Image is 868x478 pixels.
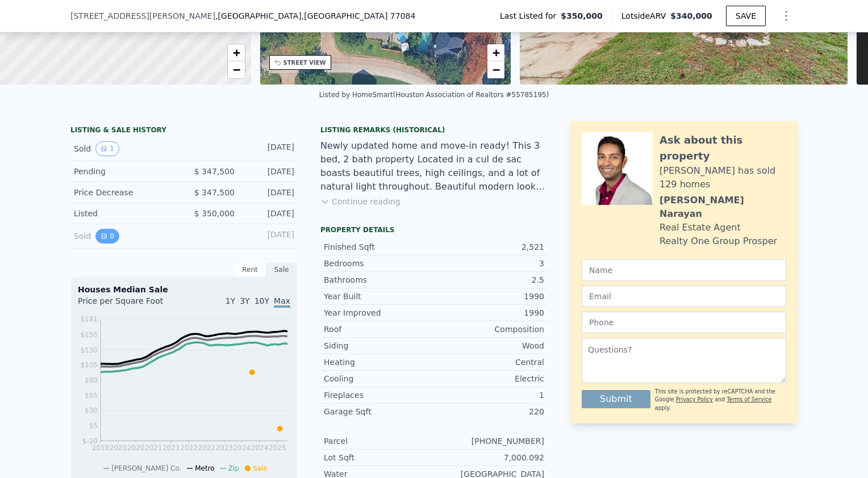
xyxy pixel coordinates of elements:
div: Ask about this property [660,132,786,164]
div: Listing Remarks (Historical) [320,125,548,135]
div: Pending [74,166,175,177]
div: Sale [266,262,298,277]
div: [PERSON_NAME] has sold 129 homes [660,164,786,191]
div: 220 [434,406,544,417]
div: 7,000.092 [434,452,544,463]
span: − [232,62,240,77]
tspan: 2019 [92,444,110,452]
tspan: $130 [80,346,98,354]
tspan: $5 [89,422,98,430]
div: Sold [74,141,175,156]
span: Lotside ARV [621,10,670,22]
div: [DATE] [244,229,294,244]
input: Phone [582,312,786,333]
tspan: 2020 [110,444,127,452]
tspan: $181 [80,315,98,323]
span: , [GEOGRAPHIC_DATA] 77084 [302,11,416,20]
div: [PHONE_NUMBER] [434,435,544,447]
div: Composition [434,324,544,335]
div: Real Estate Agent [660,221,741,234]
div: STREET VIEW [283,58,326,67]
span: + [232,45,240,60]
span: Zip [228,464,239,472]
tspan: 2024 [233,444,251,452]
span: 10Y [254,296,269,305]
tspan: $-20 [82,437,98,445]
div: [DATE] [244,166,294,177]
span: Sale [253,464,268,472]
span: 1Y [226,296,235,305]
span: $ 347,500 [194,167,235,176]
div: 3 [434,258,544,269]
a: Zoom out [487,61,504,78]
input: Name [582,259,786,281]
span: Last Listed for [500,10,561,22]
div: Cooling [324,373,434,384]
div: Roof [324,324,434,335]
span: + [493,45,500,60]
span: − [493,62,500,77]
div: Realty One Group Prosper [660,234,777,248]
div: Finished Sqft [324,241,434,253]
span: $ 350,000 [194,209,235,218]
button: View historical data [95,141,119,156]
span: [STREET_ADDRESS][PERSON_NAME] [70,10,215,22]
div: [DATE] [244,187,294,198]
span: $340,000 [670,11,712,20]
div: Wood [434,340,544,351]
tspan: 2022 [180,444,198,452]
div: This site is protected by reCAPTCHA and the Google and apply. [655,388,786,412]
span: [PERSON_NAME] Co. [111,464,181,472]
div: Year Built [324,291,434,302]
span: , [GEOGRAPHIC_DATA] [215,10,415,22]
div: Central [434,357,544,368]
div: 1 [434,389,544,401]
div: Siding [324,340,434,351]
tspan: $55 [85,392,98,400]
div: Heating [324,357,434,368]
div: Fireplaces [324,389,434,401]
div: Year Improved [324,307,434,318]
span: Max [274,296,290,308]
div: Rent [234,262,266,277]
div: Electric [434,373,544,384]
div: Bathrooms [324,274,434,286]
div: [DATE] [244,141,294,156]
a: Terms of Service [727,396,771,402]
div: Garage Sqft [324,406,434,417]
div: 2,521 [434,241,544,253]
a: Privacy Policy [676,396,713,402]
div: Listed by HomeSmart (Houston Association of Realtors #55785195) [319,91,549,99]
div: Houses Median Sale [78,284,290,295]
div: [PERSON_NAME] Narayan [660,194,786,221]
button: View historical data [95,229,119,244]
tspan: 2022 [198,444,215,452]
span: Metro [195,464,214,472]
button: Continue reading [320,196,400,207]
tspan: 2023 [216,444,233,452]
tspan: 2024 [251,444,269,452]
div: Price per Square Foot [78,295,184,313]
tspan: $155 [80,331,98,339]
tspan: $80 [85,376,98,384]
div: Bedrooms [324,258,434,269]
tspan: $30 [85,406,98,414]
div: 1990 [434,307,544,318]
div: Newly updated home and move-in ready! This 3 bed, 2 bath property Located in a cul de sac boasts ... [320,139,548,194]
tspan: 2021 [162,444,180,452]
span: $350,000 [561,10,603,22]
div: Lot Sqft [324,452,434,463]
a: Zoom in [228,44,245,61]
button: Submit [582,390,650,408]
button: Show Options [775,5,798,27]
div: Parcel [324,435,434,447]
span: 3Y [240,296,249,305]
a: Zoom in [487,44,504,61]
span: $ 347,500 [194,188,235,197]
tspan: 2025 [269,444,286,452]
div: Property details [320,225,548,234]
input: Email [582,286,786,307]
div: 2.5 [434,274,544,286]
div: LISTING & SALE HISTORY [70,125,298,137]
div: Price Decrease [74,187,175,198]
